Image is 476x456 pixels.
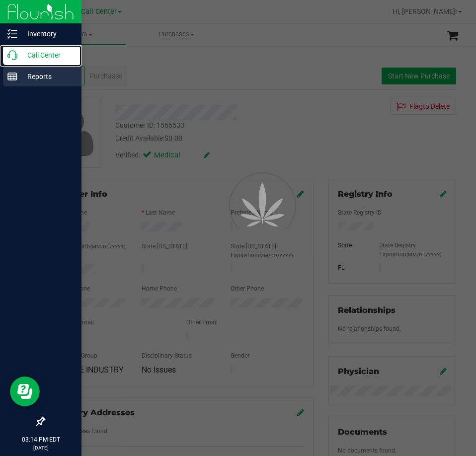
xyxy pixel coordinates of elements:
p: Reports [17,71,77,82]
inline-svg: Call Center [7,50,17,60]
inline-svg: Inventory [7,29,17,39]
p: Call Center [17,49,77,61]
p: [DATE] [4,444,77,452]
p: Inventory [17,28,77,40]
inline-svg: Reports [7,72,17,81]
iframe: Resource center [10,377,40,406]
p: 03:14 PM EDT [4,435,77,444]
